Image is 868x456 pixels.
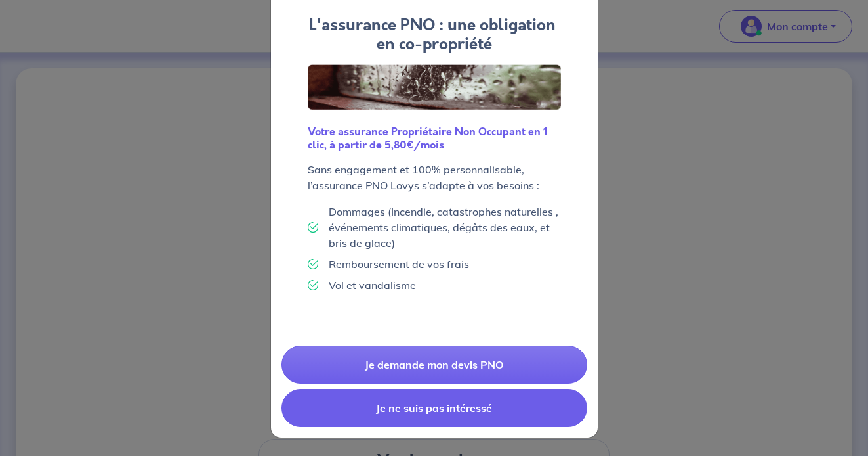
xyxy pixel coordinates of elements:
img: Logo Lovys [308,64,561,110]
p: Vol et vandalisme [329,277,416,293]
p: Sans engagement et 100% personnalisable, l’assurance PNO Lovys s’adapte à vos besoins : [308,162,561,193]
p: Remboursement de vos frais [329,256,469,272]
p: Dommages (Incendie, catastrophes naturelles , événements climatiques, dégâts des eaux, et bris de... [329,204,561,251]
button: Je ne suis pas intéressé [281,389,587,427]
h6: Votre assurance Propriétaire Non Occupant en 1 clic, à partir de 5,80€/mois [308,125,561,150]
h4: L'assurance PNO : une obligation en co-propriété [308,16,561,54]
a: Je demande mon devis PNO [281,346,587,384]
